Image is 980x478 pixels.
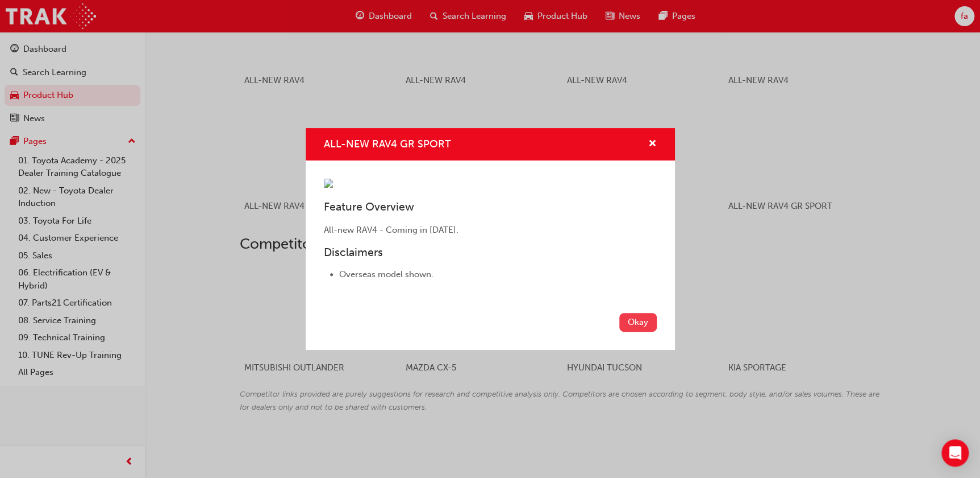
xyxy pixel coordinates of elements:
img: 49c0cc8f-4682-4c76-bcc0-0900b6b5072f.png [324,179,333,188]
div: Open Intercom Messenger [941,439,969,467]
h3: Feature Overview [324,200,657,213]
button: Okay [619,313,657,332]
span: ALL-NEW RAV4 GR SPORT [324,138,451,150]
h3: Disclaimers [324,246,657,259]
button: cross-icon [648,137,657,151]
span: All-new RAV4 - Coming in [DATE]. [324,225,458,235]
div: ALL-NEW RAV4 GR SPORT [306,128,675,349]
li: Overseas model shown. [339,268,657,281]
span: cross-icon [648,139,657,150]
